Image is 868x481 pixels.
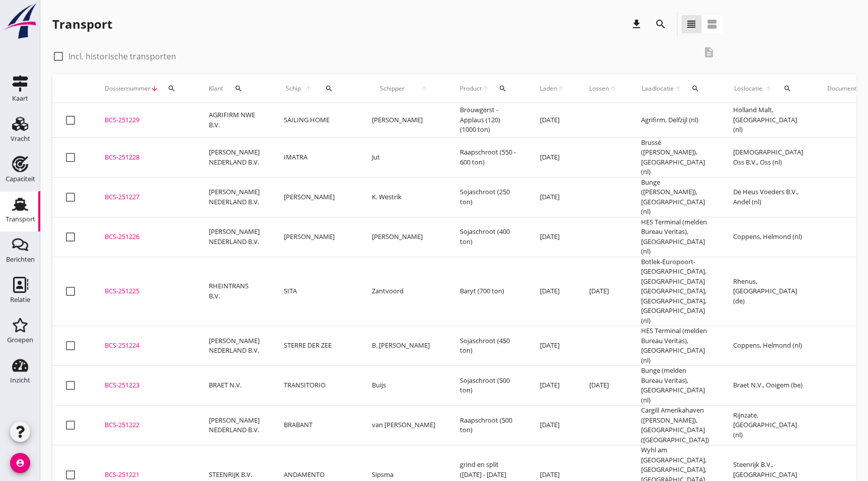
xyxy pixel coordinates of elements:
div: Transport [52,16,112,32]
div: BCS-251223 [105,380,185,390]
div: Vracht [11,135,30,142]
td: Sojaschroot (250 ton) [448,177,528,217]
i: arrow_upward [412,85,436,93]
div: Documenten [827,84,863,93]
td: Brussé ([PERSON_NAME]), [GEOGRAPHIC_DATA] (nl) [629,137,721,177]
td: [PERSON_NAME] [272,217,360,257]
td: SAILING HOME [272,103,360,138]
td: B. [PERSON_NAME] [360,326,448,366]
td: [DATE] [577,257,629,326]
td: HES Terminal (melden Bureau Veritas), [GEOGRAPHIC_DATA] (nl) [629,217,721,257]
span: Schipper [372,84,412,93]
td: RHEINTRANS B.V. [197,257,272,326]
td: [DATE] [528,103,577,138]
td: [DATE] [528,257,577,326]
td: [PERSON_NAME] [360,103,448,138]
span: Laadlocatie [641,84,674,93]
label: Incl. historische transporten [68,51,176,61]
td: [PERSON_NAME] NEDERLAND B.V. [197,406,272,445]
td: STERRE DER ZEE [272,326,360,366]
td: Buijs [360,366,448,406]
span: Dossiernummer [105,84,150,93]
td: van [PERSON_NAME] [360,406,448,445]
td: [PERSON_NAME] [360,217,448,257]
td: [DATE] [528,217,577,257]
td: Botlek-Europoort-[GEOGRAPHIC_DATA], [GEOGRAPHIC_DATA] [GEOGRAPHIC_DATA], [GEOGRAPHIC_DATA], [GEOG... [629,257,721,326]
i: arrow_upward [674,85,682,93]
td: [PERSON_NAME] NEDERLAND B.V. [197,137,272,177]
div: BCS-251227 [105,192,185,202]
i: search [234,85,243,93]
td: [DATE] [577,366,629,406]
td: Rhenus, [GEOGRAPHIC_DATA] (de) [721,257,815,326]
td: Coppens, Helmond (nl) [721,217,815,257]
i: arrow_downward [150,85,159,93]
td: HES Terminal (melden Bureau Veritas), [GEOGRAPHIC_DATA] (nl) [629,326,721,366]
td: Rijnzate, [GEOGRAPHIC_DATA] (nl) [721,406,815,445]
i: search [499,85,507,93]
td: De Heus Voeders B.V., Andel (nl) [721,177,815,217]
td: [DATE] [528,326,577,366]
i: arrow_upward [302,85,314,93]
i: search [655,18,667,30]
td: Raapschroot (500 ton) [448,406,528,445]
div: Kaart [12,95,28,102]
td: [PERSON_NAME] NEDERLAND B.V. [197,177,272,217]
td: IMATRA [272,137,360,177]
td: [DATE] [528,137,577,177]
i: search [691,85,699,93]
div: Klant [209,76,260,101]
td: Brouwgerst - Applaus (120) (1000 ton) [448,103,528,138]
td: SITA [272,257,360,326]
td: Bunge ([PERSON_NAME]), [GEOGRAPHIC_DATA] (nl) [629,177,721,217]
td: Baryt (700 ton) [448,257,528,326]
i: view_headline [685,18,697,30]
span: Schip [284,84,302,93]
td: AGRIFIRM NWE B.V. [197,103,272,138]
td: K. Westrik [360,177,448,217]
span: Loslocatie [733,84,763,93]
div: BCS-251225 [105,286,185,296]
td: [DATE] [528,177,577,217]
i: arrow_upward [557,85,565,93]
div: Inzicht [10,377,30,383]
div: Relatie [10,296,30,303]
td: Cargill Amerikahaven ([PERSON_NAME]), [GEOGRAPHIC_DATA] ([GEOGRAPHIC_DATA]) [629,406,721,445]
td: BRAET N.V. [197,366,272,406]
i: search [168,85,176,93]
td: Raapschroot (550 - 600 ton) [448,137,528,177]
td: Sojaschroot (500 ton) [448,366,528,406]
i: arrow_upward [609,85,617,93]
div: BCS-251228 [105,152,185,163]
td: Sojaschroot (400 ton) [448,217,528,257]
td: [PERSON_NAME] NEDERLAND B.V. [197,217,272,257]
i: search [783,85,791,93]
i: search [325,85,333,93]
span: Lossen [589,84,609,93]
i: download [630,18,643,30]
td: Jut [360,137,448,177]
td: [PERSON_NAME] [272,177,360,217]
div: Groepen [7,337,33,343]
div: Capaciteit [6,176,35,182]
div: BCS-251224 [105,341,185,351]
td: Agrifirm, Delfzijl (nl) [629,103,721,138]
div: Berichten [6,256,35,263]
td: [DATE] [528,366,577,406]
i: arrow_upward [763,85,773,93]
td: Holland Malt, [GEOGRAPHIC_DATA] (nl) [721,103,815,138]
td: Bunge (melden Bureau Veritas), [GEOGRAPHIC_DATA] (nl) [629,366,721,406]
div: BCS-251226 [105,232,185,242]
td: [PERSON_NAME] NEDERLAND B.V. [197,326,272,366]
td: BRABANT [272,406,360,445]
div: Transport [6,216,35,222]
td: Sojaschroot (450 ton) [448,326,528,366]
i: account_circle [10,453,30,473]
div: BCS-251221 [105,470,185,480]
span: Product [460,84,482,93]
div: BCS-251222 [105,420,185,430]
img: logo-small.a267ee39.svg [2,3,38,40]
td: [DEMOGRAPHIC_DATA] Oss B.V., Oss (nl) [721,137,815,177]
i: view_agenda [706,18,718,30]
td: Braet N.V., Ooigem (be) [721,366,815,406]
